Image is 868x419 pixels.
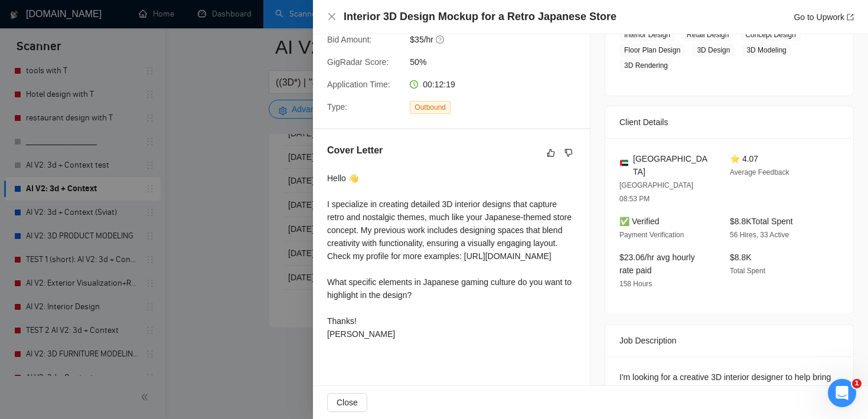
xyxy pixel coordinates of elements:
span: Concept Design [740,28,800,41]
button: like [544,146,558,160]
span: close [327,12,337,21]
span: Type: [327,102,347,112]
span: Payment Verification [619,231,684,239]
div: Close [207,5,229,26]
span: Bid Amount: [327,35,372,44]
span: $8.8K Total Spent [730,217,793,226]
span: clock-circle [410,80,418,89]
span: Application Time: [327,80,390,89]
span: 158 Hours [619,280,652,288]
button: Close [327,12,337,22]
span: question-circle [436,35,445,44]
span: Interior Design [619,28,675,41]
span: 3D Rendering [619,59,673,72]
span: 50% [410,55,587,68]
span: GigRadar Score: [327,57,389,67]
span: $35/hr [410,33,587,46]
span: $8.8K [730,253,752,262]
button: dislike [562,146,576,160]
span: Close [337,396,358,409]
div: Client Details [619,106,839,138]
span: 1 [852,379,862,388]
span: [GEOGRAPHIC_DATA] [633,152,711,178]
span: export [847,14,854,21]
span: Total Spent [730,267,765,275]
button: go back [8,5,30,27]
span: ✅ Verified [619,217,660,226]
h5: Cover Letter [327,143,383,158]
iframe: Intercom live chat [828,379,856,407]
button: Close [327,393,367,412]
span: like [547,148,555,158]
span: $23.06/hr avg hourly rate paid [619,253,695,275]
span: 00:12:19 [423,80,455,89]
a: Go to Upworkexport [794,12,854,22]
span: ⭐ 4.07 [730,154,758,163]
span: Floor Plan Design [619,44,685,57]
span: 56 Hires, 33 Active [730,231,789,239]
h4: Interior 3D Design Mockup for a Retro Japanese Store [344,9,616,24]
span: [GEOGRAPHIC_DATA] 08:53 PM [619,181,693,203]
button: Expand window [185,5,207,27]
span: Retail Design [682,28,733,41]
span: Outbound [410,101,451,114]
span: dislike [564,148,573,158]
div: Job Description [619,325,839,356]
div: Hello 👋 I specialize in creating detailed 3D interior designs that capture retro and nostalgic th... [327,172,576,341]
span: Average Feedback [730,168,789,176]
span: 3D Design [692,44,735,57]
img: 🇦🇪 [620,159,628,167]
span: 3D Modeling [742,44,791,57]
